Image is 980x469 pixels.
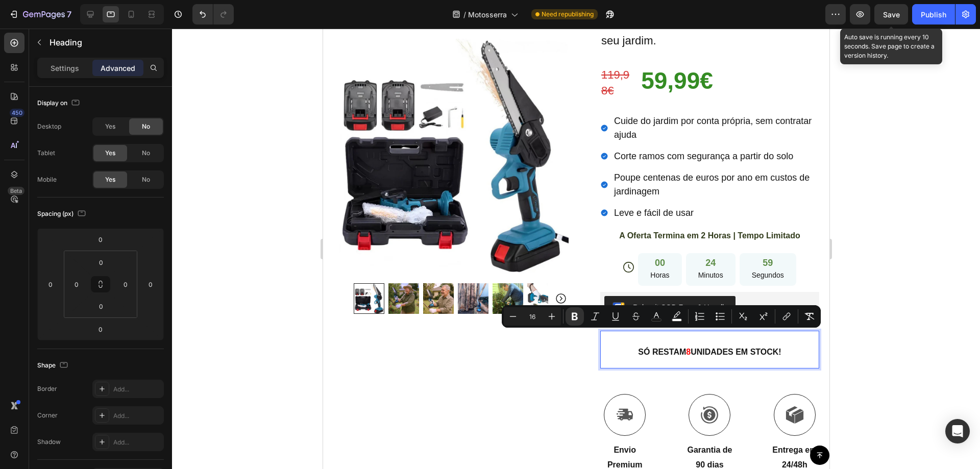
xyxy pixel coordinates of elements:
div: Add... [113,438,161,447]
div: 00 [327,229,346,240]
span: Save [883,10,900,19]
div: Desktop [37,122,61,131]
button: Save [874,4,908,24]
input: 0 [43,277,58,292]
input: 0px [118,277,133,292]
div: Undo/Redo [192,4,234,24]
div: Tablet [37,149,55,158]
div: Publish [921,9,946,20]
p: Minutos [375,240,400,253]
div: Display on [37,96,82,110]
span: Yes [105,122,115,131]
strong: SÓ RESTAM [315,319,363,328]
input: 0px [91,255,111,270]
h2: Rich Text Editor. Editing area: main [277,302,496,340]
strong: UNIDADES EM STOCK! [367,319,458,328]
div: 59 [429,229,461,240]
input: 0px [69,277,84,292]
p: Heading [50,36,160,48]
button: 7 [4,4,76,24]
span: Motosserra [468,9,507,20]
input: 0 [143,277,158,292]
div: Shape [37,359,70,373]
input: 0 [90,232,111,247]
p: Horas [327,240,346,253]
p: Segundos [429,240,461,253]
span: Need republishing [542,10,594,19]
div: Add... [113,385,161,394]
button: Publish [912,4,955,24]
input: 0 [90,322,111,337]
div: Releasit COD Form & Upsells [310,274,404,284]
strong: 8 [363,319,367,328]
div: Shadow [37,437,61,447]
div: Spacing (px) [37,207,88,221]
span: No [142,122,150,131]
button: Releasit COD Form & Upsells [281,267,412,292]
div: Mobile [37,175,57,184]
div: Editor contextual toolbar [502,305,821,328]
input: 0px [91,299,111,314]
span: Yes [105,149,115,158]
div: Beta [8,187,24,195]
div: Border [37,384,57,393]
div: 450 [10,109,24,117]
div: Add... [113,411,161,421]
span: / [463,9,466,20]
div: Open Intercom Messenger [945,419,970,443]
span: No [142,175,150,184]
p: Settings [51,63,79,73]
img: CKKYs5695_ICEAE=.webp [289,274,302,286]
div: Corner [37,411,58,420]
p: Advanced [101,63,135,73]
span: Yes [105,175,115,184]
span: No [142,149,150,158]
p: 7 [67,8,71,20]
div: 24 [375,229,400,240]
iframe: Design area [323,29,829,469]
